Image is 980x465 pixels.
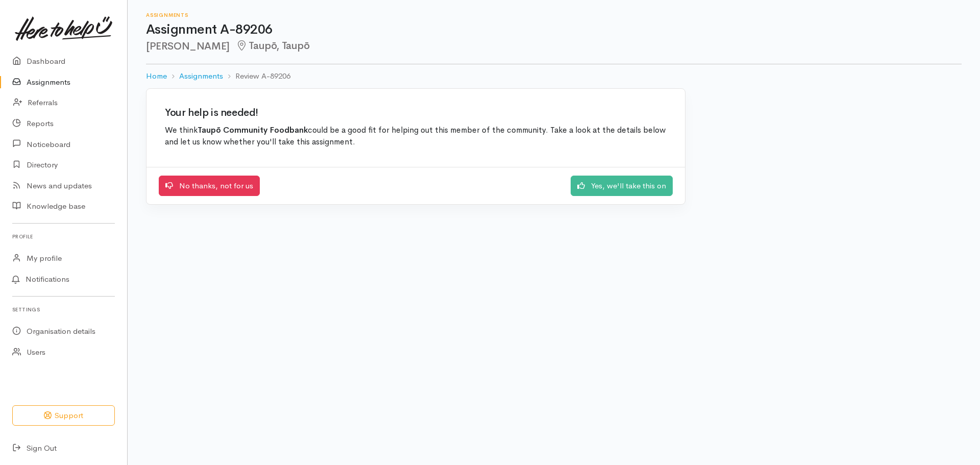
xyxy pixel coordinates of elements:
a: Home [146,70,167,82]
span: Taupō, Taupō [236,39,310,52]
h6: Settings [12,303,115,316]
nav: breadcrumb [146,64,962,88]
li: Review A-89206 [223,70,290,82]
a: Yes, we'll take this on [571,176,673,197]
a: Assignments [179,70,223,82]
h6: Profile [12,230,115,243]
h2: [PERSON_NAME] [146,40,962,52]
h6: Assignments [146,12,962,18]
a: No thanks, not for us [159,176,260,197]
h2: Your help is needed! [165,107,667,118]
button: Support [12,405,115,426]
b: Taupō Community Foodbank [198,125,308,135]
h1: Assignment A-89206 [146,22,962,37]
p: We think could be a good fit for helping out this member of the community. Take a look at the det... [165,125,667,149]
